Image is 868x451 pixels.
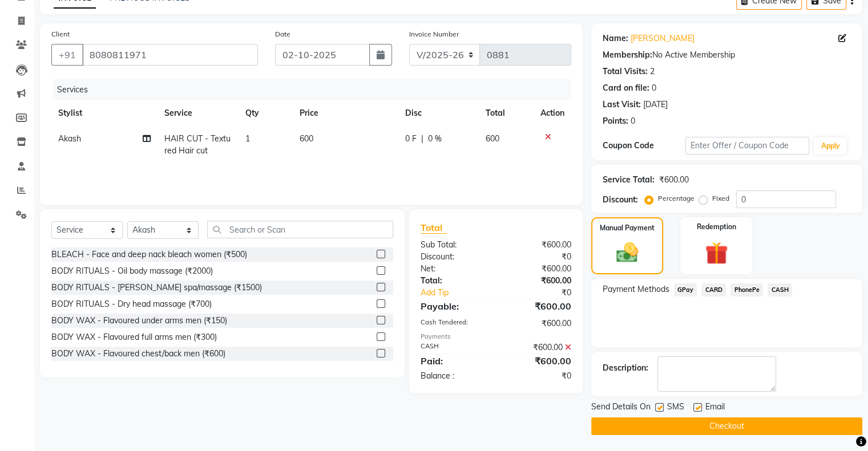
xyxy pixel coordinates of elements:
[421,133,423,145] span: |
[814,137,846,155] button: Apply
[51,282,262,294] div: BODY RITUALS - [PERSON_NAME] spa/massage (₹1500)
[685,137,810,155] input: Enter Offer / Coupon Code
[698,239,735,267] img: _gift.svg
[603,82,649,94] div: Card on file:
[496,251,580,263] div: ₹0
[58,133,81,144] span: Akash
[650,66,655,78] div: 2
[51,29,70,39] label: Client
[293,100,398,126] th: Price
[412,299,496,313] div: Payable:
[659,174,689,186] div: ₹600.00
[603,49,652,61] div: Membership:
[667,401,684,415] span: SMS
[658,193,695,204] label: Percentage
[412,275,496,287] div: Total:
[275,29,290,39] label: Date
[603,283,669,295] span: Payment Methods
[496,263,580,275] div: ₹600.00
[603,49,851,61] div: No Active Membership
[245,133,250,144] span: 1
[643,99,668,111] div: [DATE]
[609,240,645,265] img: _cash.svg
[82,44,258,66] input: Search by Name/Mobile/Email/Code
[300,133,313,144] span: 600
[496,354,580,368] div: ₹600.00
[412,370,496,382] div: Balance :
[603,140,685,152] div: Coupon Code
[207,221,393,238] input: Search or Scan
[51,265,213,277] div: BODY RITUALS - Oil body massage (₹2000)
[421,332,571,342] div: Payments
[412,287,510,299] a: Add Tip
[496,239,580,251] div: ₹600.00
[603,99,641,111] div: Last Visit:
[496,318,580,330] div: ₹600.00
[603,362,648,374] div: Description:
[603,32,628,44] div: Name:
[51,249,247,261] div: BLEACH - Face and deep nack bleach women (₹500)
[428,133,442,145] span: 0 %
[674,283,697,296] span: GPay
[239,100,293,126] th: Qty
[600,223,655,233] label: Manual Payment
[158,100,239,126] th: Service
[53,79,580,100] div: Services
[51,331,217,343] div: BODY WAX - Flavoured full arms men (₹300)
[412,251,496,263] div: Discount:
[591,401,651,415] span: Send Details On
[409,29,459,39] label: Invoice Number
[534,100,571,126] th: Action
[712,193,729,204] label: Fixed
[652,82,656,94] div: 0
[398,100,479,126] th: Disc
[591,417,862,435] button: Checkout
[412,354,496,368] div: Paid:
[496,299,580,313] div: ₹600.00
[496,370,580,382] div: ₹0
[486,133,499,144] span: 600
[603,66,648,78] div: Total Visits:
[51,315,227,327] div: BODY WAX - Flavoured under arms men (₹150)
[701,283,726,296] span: CARD
[496,342,580,354] div: ₹600.00
[412,318,496,330] div: Cash Tendered:
[479,100,534,126] th: Total
[405,133,417,145] span: 0 F
[412,263,496,275] div: Net:
[705,401,725,415] span: Email
[51,100,158,126] th: Stylist
[768,283,792,296] span: CASH
[164,133,231,156] span: HAIR CUT - Textured Hair cut
[631,115,635,127] div: 0
[603,115,628,127] div: Points:
[631,32,695,44] a: [PERSON_NAME]
[496,275,580,287] div: ₹600.00
[730,283,763,296] span: PhonePe
[51,298,212,310] div: BODY RITUALS - Dry head massage (₹700)
[510,287,579,299] div: ₹0
[412,342,496,354] div: CASH
[603,174,655,186] div: Service Total:
[421,222,447,234] span: Total
[697,222,736,232] label: Redemption
[51,348,225,360] div: BODY WAX - Flavoured chest/back men (₹600)
[603,194,638,206] div: Discount:
[51,44,83,66] button: +91
[412,239,496,251] div: Sub Total:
